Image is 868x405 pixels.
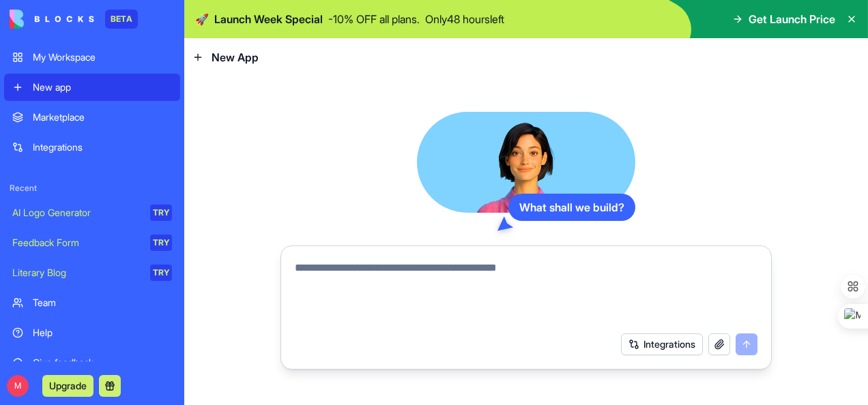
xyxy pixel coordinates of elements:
a: Help [4,319,180,346]
div: What shall we build? [508,194,635,221]
div: TRY [150,235,172,251]
div: Help [33,326,172,340]
div: Team [33,296,172,310]
a: Feedback FormTRY [4,229,180,256]
div: My Workspace [33,50,172,64]
div: TRY [150,205,172,221]
a: Upgrade [42,378,93,392]
a: BETA [10,10,138,29]
a: AI Logo GeneratorTRY [4,199,180,226]
p: Only 48 hours left [425,11,504,27]
span: New App [212,49,259,65]
div: BETA [105,10,138,29]
a: Marketplace [4,104,180,131]
a: Literary BlogTRY [4,259,180,286]
a: Team [4,289,180,316]
button: Integrations [621,333,703,355]
div: Give feedback [33,356,172,370]
a: Give feedback [4,349,180,376]
span: M [7,375,29,397]
button: Upgrade [42,375,93,397]
img: logo [10,10,94,29]
div: Integrations [33,140,172,154]
span: Get Launch Price [749,11,835,27]
a: My Workspace [4,44,180,71]
div: Feedback Form [12,236,141,250]
p: - 10 % OFF all plans. [328,11,420,27]
div: New app [33,80,172,94]
div: TRY [150,265,172,281]
span: Recent [4,183,180,194]
span: 🚀 [195,11,209,27]
a: New app [4,74,180,101]
a: Integrations [4,134,180,161]
div: AI Logo Generator [12,206,141,220]
div: Marketplace [33,110,172,124]
div: Literary Blog [12,266,141,280]
span: Launch Week Special [214,11,323,27]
